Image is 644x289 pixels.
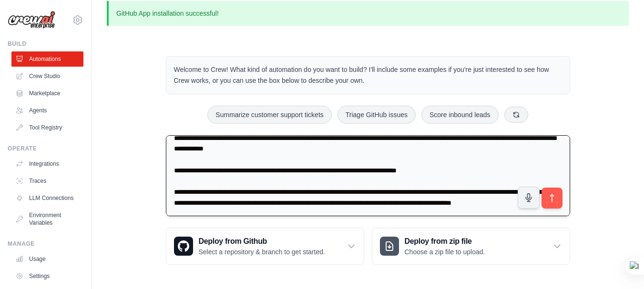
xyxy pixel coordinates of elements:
a: Marketplace [11,86,83,101]
a: Agents [11,103,83,118]
a: Settings [11,269,83,284]
p: Choose a zip file to upload. [405,247,485,257]
h3: Deploy from zip file [405,236,485,247]
button: Triage GitHub issues [337,106,416,124]
a: Integrations [11,156,83,171]
div: Manage [8,240,83,248]
a: Automations [11,51,83,67]
p: GitHub App installation successful! [107,1,629,26]
a: LLM Connections [11,190,83,206]
a: Environment Variables [11,208,83,230]
div: Operate [8,145,83,152]
div: Build [8,40,83,48]
p: Select a repository & branch to get started. [199,247,325,257]
h3: Deploy from Github [199,236,325,247]
button: Summarize customer support tickets [207,106,331,124]
img: Logo [8,11,55,29]
iframe: Chat Widget [596,243,644,289]
a: Usage [11,251,83,267]
p: Welcome to Crew! What kind of automation do you want to build? I'll include some examples if you'... [174,64,562,86]
a: Traces [11,173,83,189]
a: Crew Studio [11,69,83,84]
a: Tool Registry [11,120,83,135]
button: Score inbound leads [421,106,499,124]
